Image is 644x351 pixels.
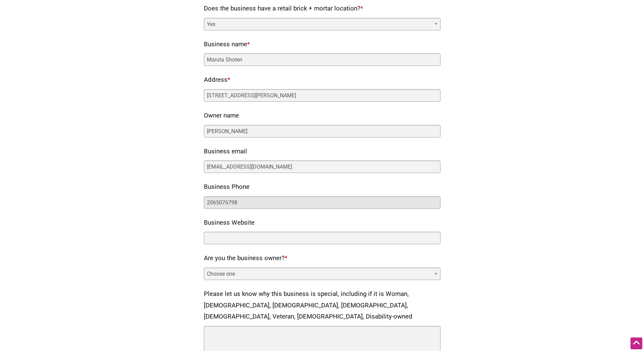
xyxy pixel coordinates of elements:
div: Scroll Back to Top [630,337,642,349]
label: Are you the business owner? [204,253,287,264]
label: Please let us know why this business is special, including if it is Woman, [DEMOGRAPHIC_DATA], [D... [204,289,440,323]
label: Owner name [204,110,239,122]
label: Business email [204,146,247,157]
label: Does the business have a retail brick + mortar location? [204,3,363,15]
label: Business Phone [204,181,249,193]
label: Address [204,74,230,86]
label: Business Website [204,217,255,229]
label: Business name [204,39,250,50]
